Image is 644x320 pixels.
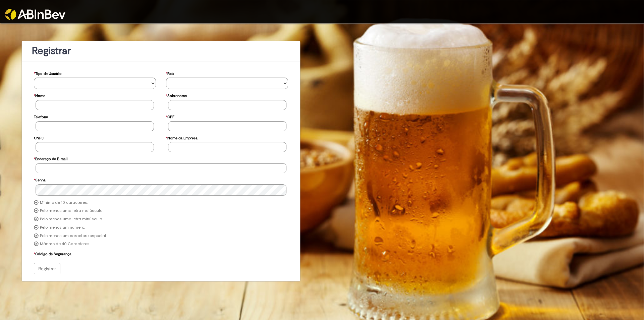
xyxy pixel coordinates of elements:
label: Telefone [34,111,48,121]
label: CPF [166,111,174,121]
label: Senha [34,175,46,184]
label: Pelo menos um caractere especial. [40,233,107,239]
label: Nome da Empresa [166,133,198,142]
h1: Registrar [32,45,290,56]
label: Pelo menos uma letra maiúscula. [40,208,103,214]
img: ABInbev-white.png [5,9,65,20]
label: Nome [34,90,45,100]
label: CNPJ [34,133,44,142]
label: Sobrenome [166,90,187,100]
label: Mínimo de 10 caracteres. [40,200,88,205]
label: Pelo menos uma letra minúscula. [40,217,103,222]
label: Máximo de 40 Caracteres. [40,241,90,247]
label: Pelo menos um número. [40,225,85,230]
label: País [166,68,174,78]
label: Endereço de E-mail [34,153,67,163]
label: Código de Segurança [34,248,71,258]
label: Tipo de Usuário [34,68,62,78]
